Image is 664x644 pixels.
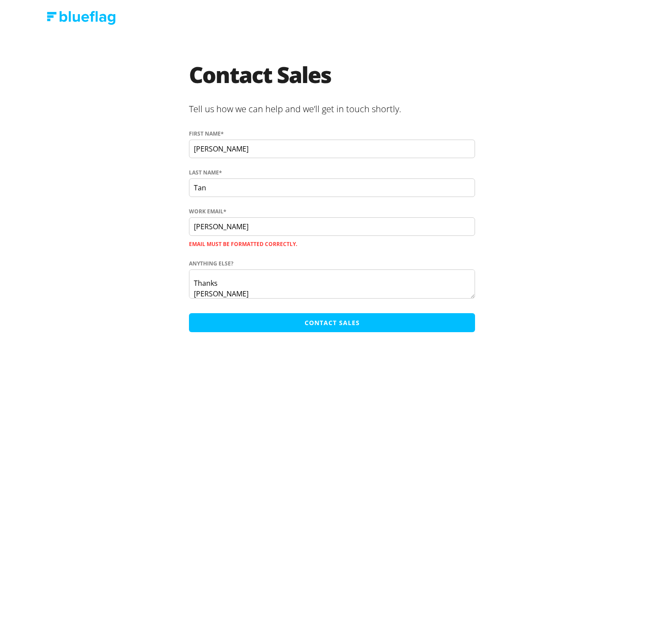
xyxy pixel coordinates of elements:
span: Last name [189,169,219,177]
input: Smith [189,178,475,197]
input: Contact Sales [189,313,475,332]
h2: Tell us how we can help and we’ll get in touch shortly. [189,99,475,121]
input: jane.smith@company.com [189,217,475,236]
textarea: Hi, I'm looking for a service provider on behalf of my client. They have an ecommerce store on Sh... [189,269,475,299]
label: Email must be formatted correctly. [189,238,475,251]
span: Anything else? [189,260,234,268]
img: Blue Flag logo [47,11,116,25]
input: Jane [189,140,475,158]
span: Work Email [189,208,223,216]
span: First name [189,130,221,138]
h1: Contact Sales [189,64,475,99]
